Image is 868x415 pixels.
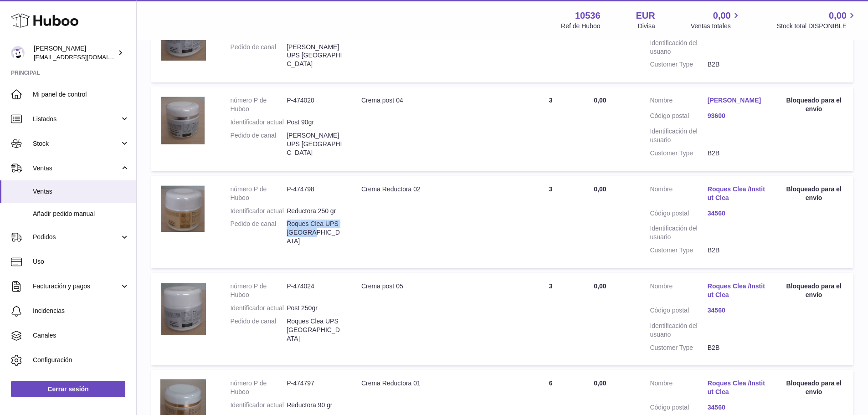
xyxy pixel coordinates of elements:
[650,403,707,414] dt: Código postal
[561,22,600,31] div: Ref de Huboo
[230,96,287,113] dt: número P de Huboo
[708,379,765,396] a: Roques Clea /Institut Clea
[650,185,707,205] dt: Nombre
[287,185,343,202] dd: P-474798
[708,343,765,352] dd: B2B
[783,185,844,202] div: Bloqueado para el envío
[287,131,343,157] dd: [PERSON_NAME] UPS [GEOGRAPHIC_DATA]
[594,97,606,104] span: 0,00
[11,46,25,60] img: internalAdmin-10536@internal.huboo.com
[33,187,129,196] span: Ventas
[160,282,206,335] img: 1658821079.png
[650,322,707,339] dt: Identificación del usuario
[33,356,129,364] span: Configuración
[650,224,707,241] dt: Identificación del usuario
[33,282,120,291] span: Facturación y pagos
[230,185,287,202] dt: número P de Huboo
[650,246,707,255] dt: Customer Type
[691,22,741,31] span: Ventas totales
[650,306,707,317] dt: Código postal
[287,207,343,215] dd: Reductora 250 gr
[829,10,847,22] span: 0,00
[708,282,765,299] a: Roques Clea /Institut Clea
[287,220,343,246] dd: Roques Clea UPS [GEOGRAPHIC_DATA]
[783,282,844,299] div: Bloqueado para el envío
[713,10,731,22] span: 0,00
[650,112,707,123] dt: Código postal
[594,282,606,290] span: 0,00
[708,306,765,315] a: 34560
[230,207,287,215] dt: Identificador actual
[783,96,844,113] div: Bloqueado para el envío
[33,139,120,148] span: Stock
[287,43,343,69] dd: [PERSON_NAME] UPS [GEOGRAPHIC_DATA]
[33,257,129,266] span: Uso
[287,304,343,313] dd: Post 250gr
[287,317,343,343] dd: Roques Clea UPS [GEOGRAPHIC_DATA]
[33,307,129,315] span: Incidencias
[708,209,765,218] a: 34560
[287,401,343,410] dd: Reductora 90 gr
[230,118,287,127] dt: Identificador actual
[708,60,765,69] dd: B2B
[287,379,343,396] dd: P-474797
[33,164,120,173] span: Ventas
[517,176,585,268] td: 3
[33,233,120,241] span: Pedidos
[517,273,585,365] td: 3
[650,39,707,56] dt: Identificación del usuario
[783,379,844,396] div: Bloqueado para el envío
[650,96,707,107] dt: Nombre
[33,210,129,218] span: Añadir pedido manual
[230,317,287,343] dt: Pedido de canal
[708,149,765,158] dd: B2B
[650,343,707,352] dt: Customer Type
[575,10,601,22] strong: 10536
[691,10,741,31] a: 0,00 Ventas totales
[230,43,287,69] dt: Pedido de canal
[160,96,206,144] img: 1658820927.png
[638,22,655,31] div: Divisa
[650,209,707,220] dt: Código postal
[708,246,765,255] dd: B2B
[287,118,343,127] dd: Post 90gr
[230,220,287,246] dt: Pedido de canal
[34,44,116,61] div: [PERSON_NAME]
[708,185,765,202] a: Roques Clea /Institut Clea
[708,403,765,412] a: 34560
[594,185,606,193] span: 0,00
[361,379,508,388] div: Crema Reductora 01
[361,282,508,291] div: Crema post 05
[708,112,765,120] a: 93600
[33,115,120,123] span: Listados
[708,96,765,105] a: [PERSON_NAME]
[650,282,707,302] dt: Nombre
[230,379,287,396] dt: número P de Huboo
[33,331,129,340] span: Canales
[361,185,508,194] div: Crema Reductora 02
[34,53,134,61] span: [EMAIL_ADDRESS][DOMAIN_NAME]
[777,22,857,31] span: Stock total DISPONIBLE
[33,90,129,99] span: Mi panel de control
[230,282,287,299] dt: número P de Huboo
[11,381,125,397] a: Cerrar sesión
[650,60,707,69] dt: Customer Type
[230,131,287,157] dt: Pedido de canal
[361,96,508,105] div: Crema post 04
[517,87,585,171] td: 3
[287,282,343,299] dd: P-474024
[230,304,287,313] dt: Identificador actual
[650,379,707,399] dt: Nombre
[636,10,655,22] strong: EUR
[650,149,707,158] dt: Customer Type
[594,379,606,387] span: 0,00
[650,127,707,144] dt: Identificación del usuario
[777,10,857,31] a: 0,00 Stock total DISPONIBLE
[160,185,206,232] img: 1659003361.png
[230,401,287,410] dt: Identificador actual
[287,96,343,113] dd: P-474020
